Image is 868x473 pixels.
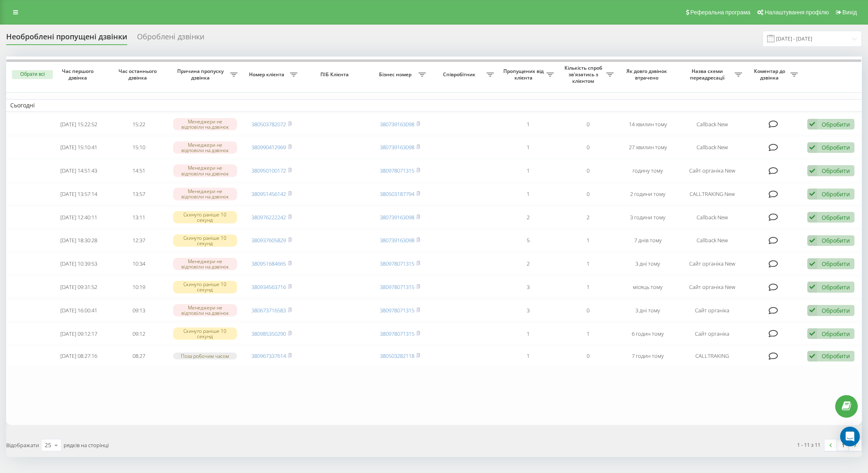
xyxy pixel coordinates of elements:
td: 14 хвилин тому [618,114,678,135]
td: [DATE] 15:22:52 [49,114,109,135]
a: 380951456142 [251,190,286,198]
td: [DATE] 08:27:16 [49,346,109,366]
a: 380503187794 [380,190,414,198]
td: [DATE] 13:57:14 [49,183,109,205]
div: Менеджери не відповіли на дзвінок [173,164,238,177]
div: Обробити [822,167,850,175]
td: 1 [498,346,558,366]
div: Скинуто раніше 10 секунд [173,327,238,340]
td: [DATE] 14:51:43 [49,160,109,182]
a: 380950100172 [251,167,286,174]
div: Скинуто раніше 10 секунд [173,281,238,293]
td: [DATE] 10:39:53 [49,253,109,275]
td: [DATE] 12:40:11 [49,207,109,228]
a: 380739163098 [380,143,414,151]
div: Обробити [822,236,850,244]
div: Обробити [822,121,850,128]
td: 3 [498,300,558,321]
td: CALLTRAKING [678,346,746,366]
td: Сьогодні [6,99,862,111]
td: 14:51 [109,160,169,182]
a: 380739163098 [380,121,414,128]
div: Обробити [822,307,850,314]
a: 380739163098 [380,214,414,221]
div: 25 [45,441,51,449]
td: 0 [558,136,618,158]
td: 1 [498,323,558,345]
td: [DATE] 09:12:17 [49,323,109,345]
td: [DATE] 16:00:41 [49,300,109,321]
td: Сайт органіка New [678,253,746,275]
td: 10:34 [109,253,169,275]
div: Обробити [822,190,850,198]
a: 380978071315 [380,167,414,174]
div: Open Intercom Messenger [840,427,860,446]
span: Пропущених від клієнта [502,68,546,81]
a: 380934563716 [251,283,286,291]
td: Callback New [678,230,746,252]
td: 2 [558,207,618,228]
td: Сайт органіка New [678,160,746,182]
span: Налаштування профілю [765,9,829,16]
div: Обробити [822,260,850,268]
span: Час останнього дзвінка [116,68,162,81]
td: 0 [558,114,618,135]
td: 1 [498,136,558,158]
td: 1 [498,183,558,205]
td: 1 [558,323,618,345]
td: місяць тому [618,276,678,298]
button: Обрати всі [12,70,53,79]
td: 2 години тому [618,183,678,205]
div: Менеджери не відповіли на дзвінок [173,188,238,200]
td: Callback New [678,207,746,228]
div: Менеджери не відповіли на дзвінок [173,304,238,316]
td: годину тому [618,160,678,182]
a: 380990412969 [251,143,286,151]
span: Коментар до дзвінка [750,68,790,81]
td: 3 дні тому [618,253,678,275]
td: 15:22 [109,114,169,135]
td: 0 [558,183,618,205]
td: 1 [558,253,618,275]
a: 380978071315 [380,283,414,291]
td: 13:57 [109,183,169,205]
div: Менеджери не відповіли на дзвінок [173,258,238,270]
td: 3 години тому [618,207,678,228]
span: Як довго дзвінок втрачено [625,68,671,81]
td: 10:19 [109,276,169,298]
td: 7 годин тому [618,346,678,366]
span: Кількість спроб зв'язатись з клієнтом [562,65,606,84]
td: 12:37 [109,230,169,252]
td: 09:13 [109,300,169,321]
td: 1 [558,276,618,298]
td: 1 [498,160,558,182]
td: 09:12 [109,323,169,345]
td: Сайт органіка [678,323,746,345]
td: CALLTRAKING New [678,183,746,205]
td: 0 [558,160,618,182]
a: 380503282118 [380,352,414,359]
td: 0 [558,346,618,366]
a: 380978071315 [380,260,414,267]
div: Скинуто раніше 10 секунд [173,234,238,247]
a: 380967337614 [251,352,286,359]
span: рядків на сторінці [64,441,109,449]
td: 1 [558,230,618,252]
div: Обробити [822,283,850,291]
a: 380978071315 [380,330,414,337]
a: 380739163098 [380,236,414,244]
div: Обробити [822,214,850,221]
a: 1 [837,439,849,451]
td: 27 хвилин тому [618,136,678,158]
td: 08:27 [109,346,169,366]
td: [DATE] 09:31:52 [49,276,109,298]
div: Оброблені дзвінки [137,32,204,45]
div: Менеджери не відповіли на дзвінок [173,141,238,154]
a: 380937605829 [251,236,286,244]
span: Бізнес номер [374,71,418,78]
span: Час першого дзвінка [56,68,102,81]
td: [DATE] 18:30:28 [49,230,109,252]
td: 3 дні тому [618,300,678,321]
div: Необроблені пропущені дзвінки [6,32,127,45]
td: 6 годин тому [618,323,678,345]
